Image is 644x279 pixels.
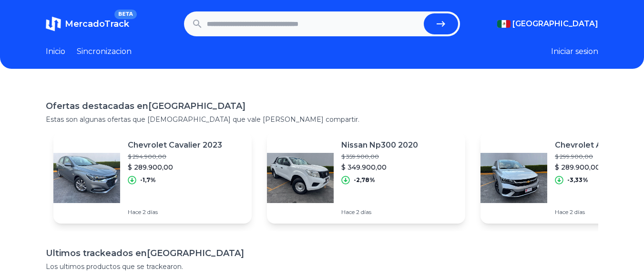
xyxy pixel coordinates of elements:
p: Chevrolet Cavalier 2023 [128,139,222,151]
a: Featured imageChevrolet Cavalier 2023$ 294.900,00$ 289.900,00-1,7%Hace 2 días [53,132,252,224]
span: [GEOGRAPHIC_DATA] [512,18,598,30]
span: MercadoTrack [65,19,129,29]
a: Featured imageNissan Np300 2020$ 359.900,00$ 349.900,00-2,78%Hace 2 días [267,132,465,224]
img: Featured image [53,144,120,211]
h1: Ultimos trackeados en [GEOGRAPHIC_DATA] [46,247,598,260]
p: $ 359.900,00 [341,153,418,161]
p: Los ultimos productos que se trackearon. [46,262,598,271]
img: Mexico [497,20,511,28]
img: Featured image [267,144,334,211]
p: Nissan Np300 2020 [341,139,418,151]
p: $ 289.900,00 [555,162,639,172]
p: -2,78% [354,176,375,184]
p: $ 349.900,00 [341,162,418,172]
a: MercadoTrackBETA [46,16,129,32]
p: $ 294.900,00 [128,153,222,161]
h1: Ofertas destacadas en [GEOGRAPHIC_DATA] [46,99,598,113]
img: MercadoTrack [46,16,61,32]
p: -1,7% [140,176,156,184]
p: $ 299.900,00 [555,153,639,161]
p: $ 289.900,00 [128,162,222,172]
a: Sincronizacion [77,46,132,57]
span: BETA [114,10,137,19]
p: Chevrolet Aveo 2024 [555,139,639,151]
p: Hace 2 días [128,208,222,216]
p: -3,33% [567,176,588,184]
p: Estas son algunas ofertas que [DEMOGRAPHIC_DATA] que vale [PERSON_NAME] compartir. [46,115,598,124]
p: Hace 2 días [555,208,639,216]
button: Iniciar sesion [551,46,598,57]
a: Inicio [46,46,65,57]
img: Featured image [480,144,547,211]
p: Hace 2 días [341,208,418,216]
button: [GEOGRAPHIC_DATA] [497,18,598,30]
